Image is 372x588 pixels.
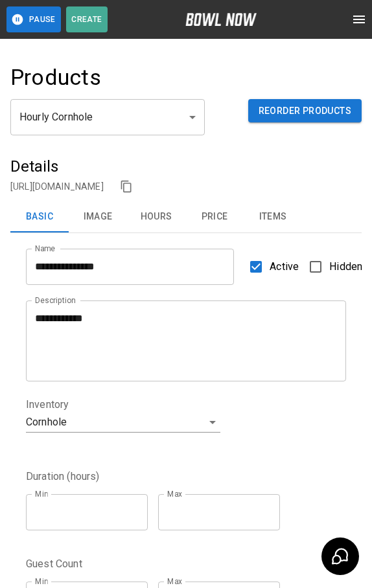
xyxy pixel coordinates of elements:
[185,13,257,26] img: logo
[270,259,299,275] span: Active
[10,156,362,177] h5: Details
[66,6,108,32] button: Create
[10,181,104,192] a: [URL][DOMAIN_NAME]
[26,397,69,412] legend: Inventory
[185,201,244,232] button: Price
[26,556,82,571] legend: Guest Count
[302,253,362,280] label: Hidden products will not be visible to customers. You can still create and use them for bookings.
[346,6,372,32] button: open drawer
[244,201,302,232] button: Items
[6,6,61,32] button: Pause
[26,412,220,433] div: Cornhole
[10,99,205,135] div: Hourly Cornhole
[69,201,127,232] button: Image
[248,99,362,123] button: Reorder Products
[10,201,69,232] button: Basic
[10,64,101,91] h4: Products
[117,177,136,196] button: copy link
[10,201,362,232] div: basic tabs example
[26,469,99,484] legend: Duration (hours)
[329,259,362,275] span: Hidden
[127,201,185,232] button: Hours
